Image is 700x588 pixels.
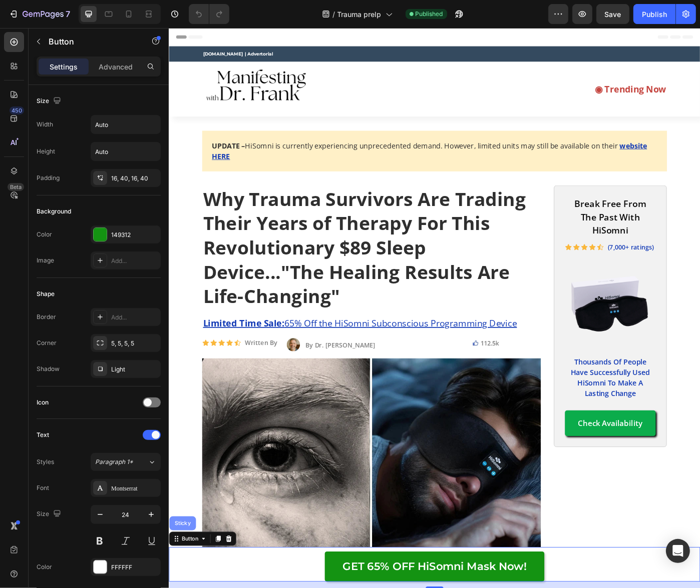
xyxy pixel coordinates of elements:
[5,557,27,563] div: Sticky
[91,453,161,471] button: Paragraph 1*
[37,173,60,182] div: Padding
[111,365,158,374] div: Light
[666,539,690,563] div: Open Intercom Messenger
[37,562,52,571] div: Color
[497,242,549,253] p: (7,000+ ratings)
[448,260,551,362] img: gempages_578766650283656065-cb1846d3-5aaa-41b5-ae81-30b56b38131b.webp
[37,457,54,466] div: Styles
[37,483,49,492] div: Font
[189,4,229,24] div: Undo/Redo
[333,9,335,19] span: /
[111,563,158,572] div: FFFFFF
[463,440,536,453] p: Check Availability
[605,10,621,18] span: Save
[337,9,382,19] span: Trauma prelp
[37,94,63,108] div: Size
[91,115,160,133] input: Auto
[86,351,123,360] p: Written By
[37,507,63,521] div: Size
[111,230,158,239] div: 149312
[37,207,71,216] div: Background
[37,230,52,239] div: Color
[37,364,60,373] div: Shadow
[111,256,158,265] div: Add...
[4,4,75,24] button: 7
[37,398,49,407] div: Icon
[10,106,24,114] div: 450
[50,61,78,72] p: Settings
[37,312,56,321] div: Border
[99,61,133,72] p: Advanced
[39,327,394,340] a: Limited Time Sale:65% Off the HiSomni Subconscious Programming Device
[38,178,421,317] h1: Why Trauma Survivors Are Trading Their Years of Therapy For This Revolutionary $89 Sleep Device.....
[111,174,158,183] div: 16, 40, 16, 40
[37,430,49,439] div: Text
[37,289,55,298] div: Shape
[38,44,163,94] img: gempages_578766650283656065-e18a40ef-f153-44fc-bbc2-b559046a696b.png
[66,8,70,20] p: 7
[482,62,562,75] span: ◉ Trending Now
[642,9,667,19] div: Publish
[13,573,35,582] div: Button
[448,190,551,237] h2: Break Free From The Past With HiSomni
[131,327,394,340] u: 65% Off the HiSomni Subconscious Programming Device
[448,370,551,420] h2: Thousands Of People Have Successfully Used HiSomni To Make A Lasting Change
[8,183,24,191] div: Beta
[37,120,53,129] div: Width
[49,35,134,47] p: Button
[91,142,160,160] input: Auto
[154,353,233,363] p: By Dr. [PERSON_NAME]
[49,127,86,138] strong: UPDATE –
[37,338,57,347] div: Corner
[37,256,54,265] div: Image
[416,9,443,18] span: Published
[337,350,376,362] img: gempages_578766650283656065-7d8314bc-4cb5-4297-93ca-0176d96bbcc6.png
[111,484,158,493] div: Montserrat
[39,25,562,33] p: [DOMAIN_NAME] | Advertorial
[448,432,551,461] a: Check Availability
[133,350,148,365] img: gempages_578766650283656065-09bc609c-dc5d-4dd2-8c81-8accda200dba.png
[39,327,131,340] u: Limited Time Sale:
[596,4,629,24] button: Save
[49,127,552,151] p: HiSomni is currently experiencing unprecedented demand. However, limited units may still be avail...
[95,457,133,466] span: Paragraph 1*
[111,313,158,322] div: Add...
[37,147,55,156] div: Height
[111,339,158,348] div: 5, 5, 5, 5
[169,28,700,588] iframe: Design area
[633,4,675,24] button: Publish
